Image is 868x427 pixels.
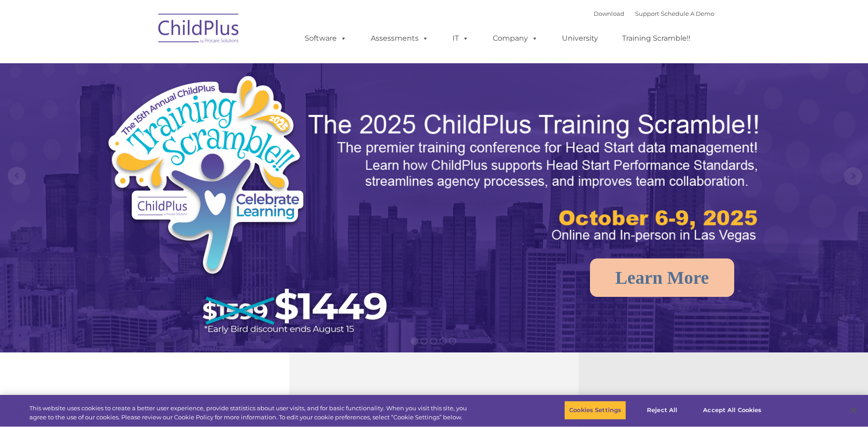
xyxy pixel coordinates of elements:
[564,401,626,420] button: Cookies Settings
[634,401,690,420] button: Reject All
[594,10,624,17] a: Download
[661,10,714,17] a: Schedule A Demo
[29,404,477,422] div: This website uses cookies to create a better user experience, provide statistics about user visit...
[362,29,438,47] a: Assessments
[594,10,714,17] font: |
[613,29,699,47] a: Training Scramble!!
[126,60,153,66] span: Last name
[126,97,164,103] span: Phone number
[844,400,863,420] button: Close
[590,258,734,297] a: Learn More
[698,401,766,420] button: Accept All Cookies
[484,29,547,47] a: Company
[443,29,478,47] a: IT
[296,29,356,47] a: Software
[154,7,244,52] img: ChildPlus by Procare Solutions
[635,10,659,17] a: Support
[553,29,607,47] a: University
